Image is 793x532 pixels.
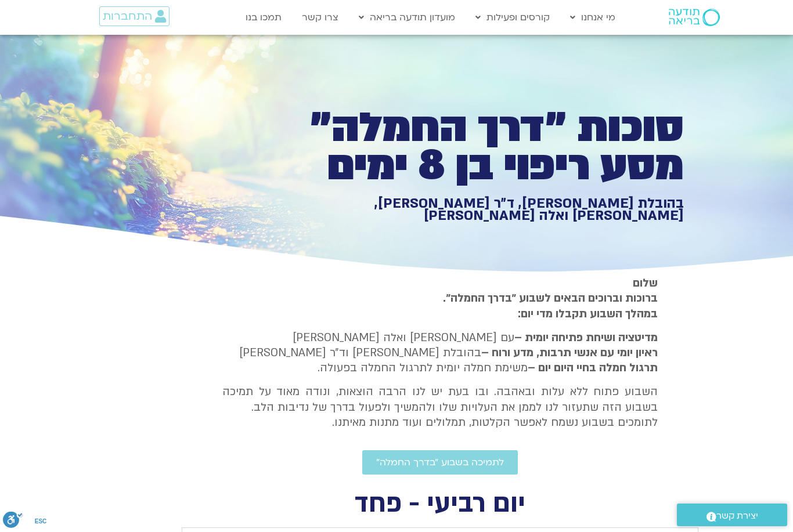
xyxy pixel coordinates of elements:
strong: ברוכות וברוכים הבאים לשבוע ״בדרך החמלה״. במהלך השבוע תקבלו מדי יום: [443,291,658,321]
p: עם [PERSON_NAME] ואלה [PERSON_NAME] בהובלת [PERSON_NAME] וד״ר [PERSON_NAME] משימת חמלה יומית לתרג... [222,330,658,376]
a: תמכו בנו [240,6,287,28]
a: התחברות [99,6,170,26]
a: מועדון תודעה בריאה [353,6,461,28]
strong: שלום [633,276,658,291]
span: יצירת קשר [716,508,758,524]
a: קורסים ופעילות [470,6,556,28]
h1: סוכות ״דרך החמלה״ מסע ריפוי בן 8 ימים [282,109,684,185]
b: תרגול חמלה בחיי היום יום – [528,360,658,375]
span: לתמיכה בשבוע ״בדרך החמלה״ [376,457,504,468]
h2: יום רביעי - פחד [182,492,698,516]
a: יצירת קשר [677,504,787,526]
a: צרו קשר [296,6,344,28]
p: השבוע פתוח ללא עלות ובאהבה. ובו בעת יש לנו הרבה הוצאות, ונודה מאוד על תמיכה בשבוע הזה שתעזור לנו ... [222,384,658,430]
b: ראיון יומי עם אנשי תרבות, מדע ורוח – [481,345,658,360]
img: תודעה בריאה [669,9,720,26]
strong: מדיטציה ושיחת פתיחה יומית – [514,330,658,345]
h1: בהובלת [PERSON_NAME], ד״ר [PERSON_NAME], [PERSON_NAME] ואלה [PERSON_NAME] [282,197,684,222]
span: התחברות [103,10,152,23]
a: לתמיכה בשבוע ״בדרך החמלה״ [362,450,518,475]
a: מי אנחנו [564,6,621,28]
